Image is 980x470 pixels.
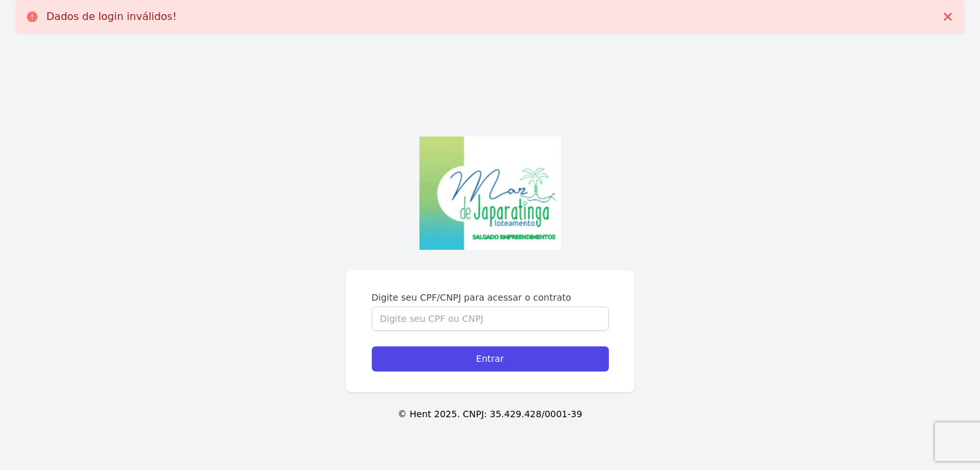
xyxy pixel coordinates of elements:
input: Digite seu CPF ou CNPJ [372,306,609,331]
p: Dados de login inválidos! [46,10,177,23]
input: Entrar [372,346,609,371]
label: Digite seu CPF/CNPJ para acessar o contrato [372,291,609,304]
p: © Hent 2025. CNPJ: 35.429.428/0001-39 [21,408,959,421]
img: mardejaparatinga.jpg [419,136,561,249]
